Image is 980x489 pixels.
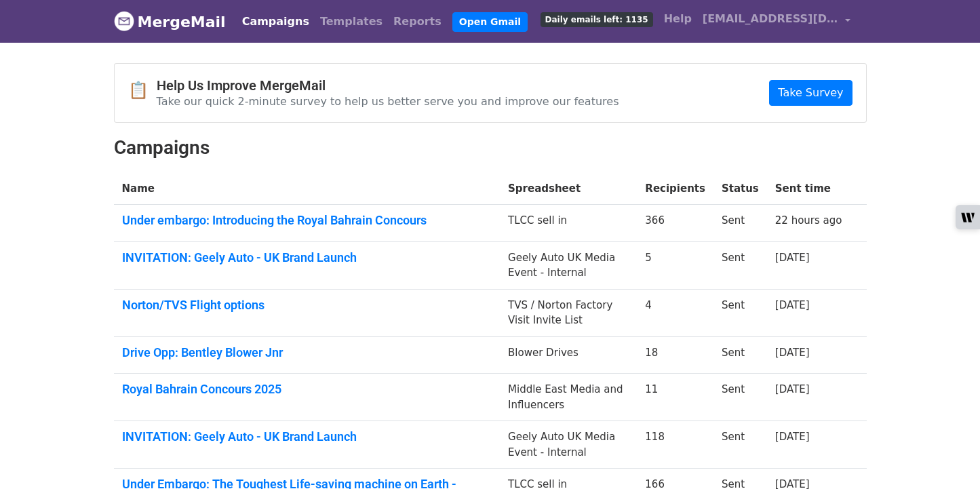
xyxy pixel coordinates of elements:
[637,241,713,289] td: 5
[122,213,492,228] a: Under embargo: Introducing the Royal Bahrain Concours
[122,345,492,360] a: Drive Opp: Bentley Blower Jnr
[500,289,637,336] td: TVS / Norton Factory Visit Invite List
[315,8,388,35] a: Templates
[157,94,619,109] p: Take our quick 2-minute survey to help us better serve you and improve our features
[114,7,226,36] a: MergeMail
[637,205,713,242] td: 366
[388,8,447,35] a: Reports
[122,429,492,444] a: INVITATION: Geely Auto - UK Brand Launch
[122,250,492,265] a: INVITATION: Geely Auto - UK Brand Launch
[775,347,810,359] a: [DATE]
[703,11,838,27] span: [EMAIL_ADDRESS][DOMAIN_NAME]
[713,421,767,469] td: Sent
[697,5,856,37] a: [EMAIL_ADDRESS][DOMAIN_NAME]
[775,252,810,264] a: [DATE]
[713,205,767,242] td: Sent
[122,382,492,397] a: Royal Bahrain Concours 2025
[122,298,492,313] a: Norton/TVS Flight options
[500,173,637,205] th: Spreadsheet
[157,77,619,94] h4: Help Us Improve MergeMail
[237,8,315,35] a: Campaigns
[713,173,767,205] th: Status
[713,336,767,374] td: Sent
[114,11,134,31] img: MergeMail logo
[713,241,767,289] td: Sent
[775,214,842,227] a: 22 hours ago
[500,336,637,374] td: Blower Drives
[500,205,637,242] td: TLCC sell in
[500,241,637,289] td: Geely Auto UK Media Event - Internal
[114,173,501,205] th: Name
[713,374,767,421] td: Sent
[637,374,713,421] td: 11
[767,173,850,205] th: Sent time
[637,336,713,374] td: 18
[541,12,653,27] span: Daily emails left: 1135
[637,421,713,469] td: 118
[452,12,528,32] a: Open Gmail
[637,173,713,205] th: Recipients
[769,80,852,106] a: Take Survey
[659,5,697,33] a: Help
[713,289,767,336] td: Sent
[775,299,810,311] a: [DATE]
[500,374,637,421] td: Middle East Media and Influencers
[128,81,157,100] span: 📋
[114,136,867,159] h2: Campaigns
[775,383,810,395] a: [DATE]
[775,431,810,443] a: [DATE]
[500,421,637,469] td: Geely Auto UK Media Event - Internal
[535,5,659,33] a: Daily emails left: 1135
[637,289,713,336] td: 4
